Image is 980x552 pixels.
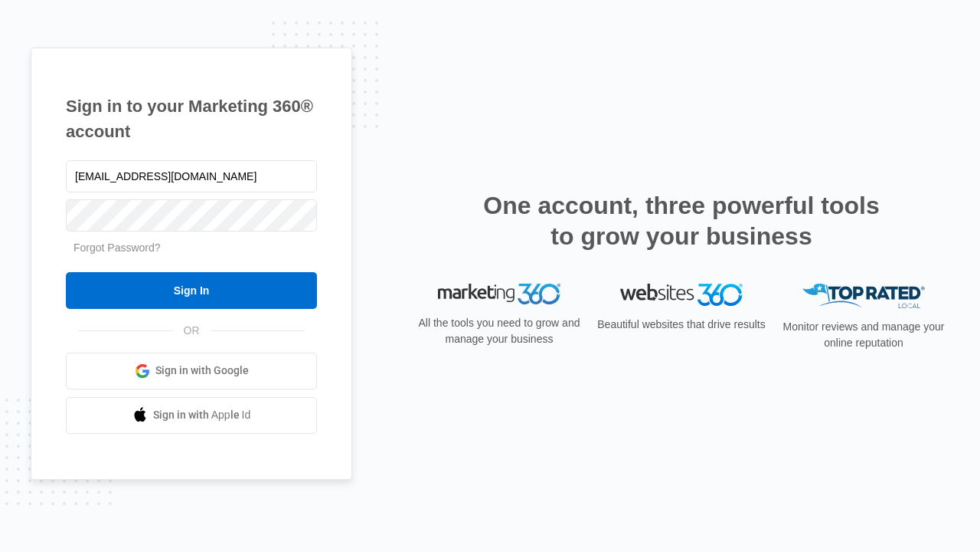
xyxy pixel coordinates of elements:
[66,272,317,309] input: Sign In
[153,407,251,423] span: Sign in with Apple Id
[596,317,767,333] p: Beautiful websites that drive results
[66,160,317,192] input: Email
[66,397,317,434] a: Sign in with Apple Id
[413,315,585,347] p: All the tools you need to grow and manage your business
[438,284,560,305] img: Marketing 360
[778,319,949,351] p: Monitor reviews and manage your online reputation
[479,190,884,251] h2: One account, three powerful tools to grow your business
[66,94,317,144] h1: Sign in to your Marketing 360® account
[155,363,249,379] span: Sign in with Google
[620,284,743,306] img: Websites 360
[73,242,161,254] a: Forgot Password?
[173,323,211,339] span: OR
[66,353,317,389] a: Sign in with Google
[802,284,925,309] img: Top Rated Local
